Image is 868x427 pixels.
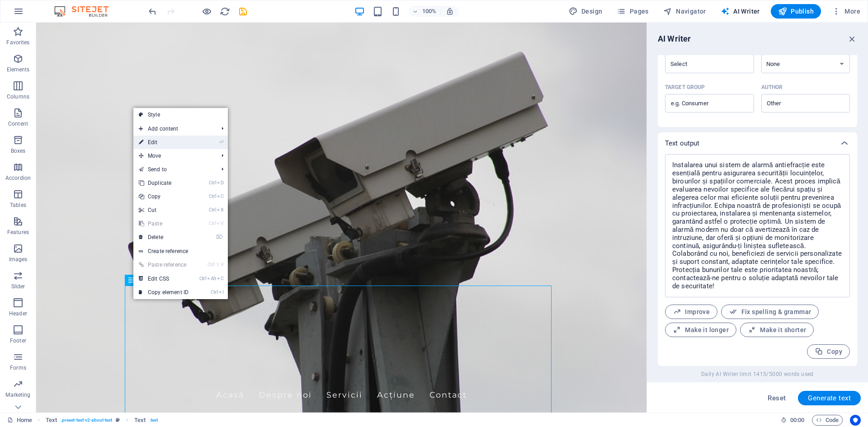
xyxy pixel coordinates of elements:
i: Ctrl [209,180,216,186]
a: CtrlDDuplicate [133,176,194,190]
span: Design [569,7,603,16]
button: Publish [771,4,821,19]
a: Ctrl⇧VPaste reference [133,258,194,272]
i: Ctrl [208,262,215,267]
button: More [828,4,864,19]
a: CtrlAltCEdit CSS [133,272,194,286]
button: Click here to leave preview mode and continue editing [201,6,212,17]
a: Click to cancel selection. Double-click to open Pages [7,415,32,426]
span: . text [149,415,158,426]
span: More [832,7,860,16]
a: ⌦Delete [133,230,194,244]
span: . preset-text-v2-about-text [61,415,112,426]
button: Usercentrics [850,415,861,426]
img: Editor Logo [52,6,120,17]
div: Text output [658,132,857,154]
span: Click to select. Double-click to edit [134,415,146,426]
a: CtrlVPaste [133,217,194,230]
i: This element is a customizable preset [116,418,120,422]
span: Daily AI Writer limit 1415/5000 words used [701,371,814,378]
button: save [237,6,248,17]
i: ⇧ [216,262,220,267]
a: Send to [133,163,214,176]
p: Target group [665,84,705,91]
p: Elements [7,66,30,73]
div: Design (Ctrl+Alt+Y) [565,4,606,19]
span: AI Writer [721,7,760,16]
button: Fix spelling & grammar [721,305,819,319]
p: Content [8,120,28,127]
a: Create reference [133,244,228,258]
button: Pages [613,4,652,19]
p: Images [9,256,28,263]
span: Publish [778,7,814,16]
button: 100% [409,6,441,17]
button: Make it longer [665,323,736,337]
i: ⌦ [216,234,223,240]
i: Undo: Delete elements (Ctrl+Z) [147,6,158,17]
span: Add content [133,122,214,136]
p: Text output [665,139,700,148]
span: Fix spelling & grammar [729,308,811,316]
p: Footer [10,337,26,344]
i: Ctrl [209,207,216,213]
p: Favorites [6,39,29,46]
p: Accordion [5,174,31,182]
select: Reading level [761,55,850,73]
p: Slider [11,283,25,290]
i: V [217,221,223,226]
button: Reset [763,391,791,405]
button: Improve [665,305,717,319]
p: Tables [10,202,26,209]
a: CtrlICopy element ID [133,286,194,299]
span: Make it shorter [748,326,806,334]
span: 00 00 [790,415,804,426]
span: Generate text [808,394,851,402]
i: Ctrl [211,289,218,295]
p: Header [9,310,27,317]
span: Navigator [663,7,706,16]
p: Author [761,84,783,91]
h6: AI Writer [658,33,691,44]
p: Features [7,229,29,236]
a: Style [133,108,228,122]
span: : [797,417,798,423]
a: CtrlCCopy [133,190,194,203]
a: ⏎Edit [133,136,194,149]
i: Ctrl [199,276,207,282]
textarea: Instalarea unui sistem de alarmă antiefracție este esențială pentru asigurarea securității locuin... [670,159,845,293]
button: AI Writer [717,4,764,19]
i: Alt [207,276,216,282]
span: Move [133,149,214,163]
i: D [217,180,223,186]
i: V [221,262,223,267]
span: Improve [673,308,710,316]
i: C [217,193,223,199]
button: undo [147,6,158,17]
p: Columns [7,93,29,100]
button: Copy [807,344,850,359]
i: C [217,276,223,282]
a: CtrlXCut [133,203,194,217]
button: Navigator [660,4,710,19]
span: Make it longer [673,326,729,334]
i: ⏎ [219,139,223,145]
i: On resize automatically adjust zoom level to fit chosen device. [446,7,454,15]
i: Reload page [220,6,230,17]
button: reload [219,6,230,17]
h6: 100% [422,6,437,17]
i: Ctrl [209,193,216,199]
input: ToneClear [668,57,736,70]
span: Pages [617,7,648,16]
span: Click to select. Double-click to edit [46,415,57,426]
i: I [219,289,223,295]
button: Code [812,415,843,426]
button: Generate text [798,391,861,405]
i: X [217,207,223,213]
span: Code [816,415,839,426]
p: Marketing [5,391,30,399]
p: Boxes [11,147,26,155]
button: Make it shorter [740,323,814,337]
span: Copy [815,347,842,356]
span: Reset [768,394,786,402]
